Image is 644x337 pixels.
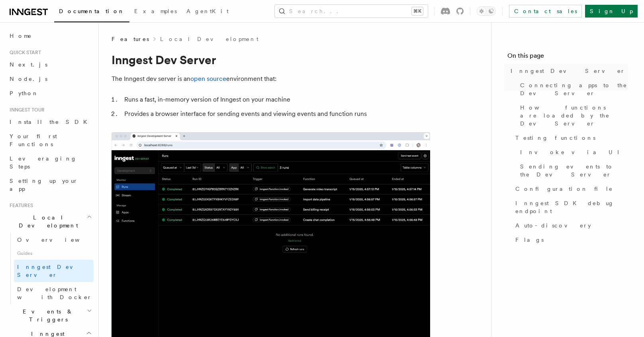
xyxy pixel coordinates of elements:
a: How functions are loaded by the Dev Server [517,100,628,131]
a: Overview [14,233,94,247]
span: Overview [17,237,99,243]
a: Node.js [6,72,94,86]
kbd: ⌘K [412,7,423,15]
a: Setting up your app [6,174,94,196]
span: Guides [14,247,94,260]
span: Home [10,32,32,40]
a: AgentKit [182,2,233,22]
a: Documentation [54,2,129,22]
span: Inngest Dev Server [511,67,625,75]
span: Auto-discovery [515,221,591,229]
a: Sending events to the Dev Server [517,159,628,182]
span: Setting up your app [10,178,78,192]
h1: Inngest Dev Server [112,53,430,67]
span: Quick start [6,49,41,56]
p: The Inngest dev server is an environment that: [112,73,430,84]
span: Documentation [59,8,125,14]
span: Configuration file [515,185,613,193]
a: Examples [129,2,182,22]
a: Python [6,86,94,100]
span: Install the SDK [10,119,92,125]
button: Search...⌘K [275,5,428,18]
a: Inngest Dev Server [14,260,94,282]
a: Your first Functions [6,129,94,151]
span: Features [112,35,149,43]
a: Contact sales [509,5,582,18]
span: Connecting apps to the Dev Server [520,81,628,97]
a: Testing functions [512,131,628,145]
a: Local Development [160,35,258,43]
span: Leveraging Steps [10,155,77,170]
div: Local Development [6,233,94,304]
span: Next.js [10,61,47,68]
span: Invoke via UI [520,148,626,156]
a: Invoke via UI [517,145,628,159]
span: Inngest Dev Server [17,264,85,278]
button: Local Development [6,210,94,233]
a: Connecting apps to the Dev Server [517,78,628,100]
span: Inngest SDK debug endpoint [515,199,628,215]
span: Flags [515,236,544,244]
span: Events & Triggers [6,308,87,323]
span: Your first Functions [10,133,57,147]
span: Inngest tour [6,107,45,113]
li: Runs a fast, in-memory version of Inngest on your machine [122,94,430,105]
h4: On this page [507,51,628,64]
span: Local Development [6,214,87,229]
span: Examples [134,8,177,14]
a: Leveraging Steps [6,151,94,174]
a: open source [190,75,226,82]
a: Inngest Dev Server [507,64,628,78]
span: Sending events to the Dev Server [520,163,628,178]
li: Provides a browser interface for sending events and viewing events and function runs [122,108,430,120]
button: Toggle dark mode [477,6,496,16]
span: Testing functions [515,134,595,142]
a: Flags [512,233,628,247]
button: Events & Triggers [6,304,94,327]
a: Next.js [6,57,94,72]
a: Development with Docker [14,282,94,304]
a: Configuration file [512,182,628,196]
a: Auto-discovery [512,218,628,233]
a: Install the SDK [6,115,94,129]
a: Inngest SDK debug endpoint [512,196,628,218]
span: Development with Docker [17,286,92,300]
span: Node.js [10,76,47,82]
a: Sign Up [585,5,638,18]
span: AgentKit [186,8,229,14]
a: Home [6,29,94,43]
span: Features [6,202,33,209]
span: Python [10,90,39,96]
span: How functions are loaded by the Dev Server [520,104,628,127]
